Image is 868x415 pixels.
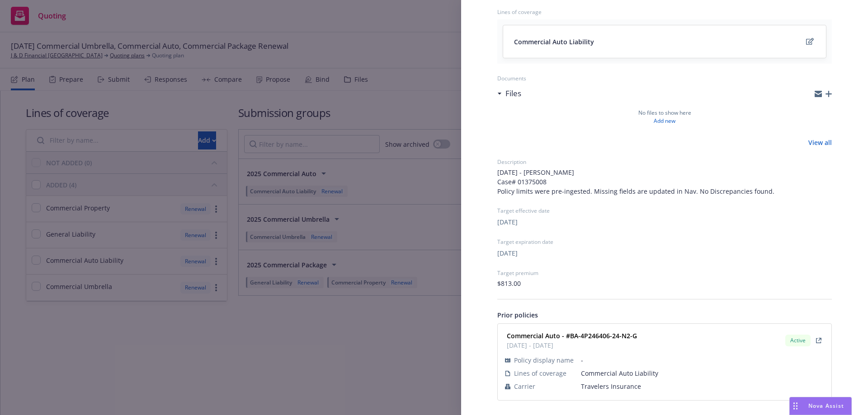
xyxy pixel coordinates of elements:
[789,397,852,415] button: Nova Assist
[497,75,832,82] div: Documents
[497,310,832,320] div: Prior policies
[581,382,824,391] span: Travelers Insurance
[507,331,637,340] strong: Commercial Auto - #BA-4P246406-24-N2-G
[497,8,832,16] div: Lines of coverage
[497,88,521,99] div: Files
[813,335,824,346] a: View Policy
[514,355,574,365] span: Policy display name
[497,269,832,277] div: Target premium
[497,158,832,166] div: Description
[514,37,594,47] span: Commercial Auto Liability
[514,368,566,378] span: Lines of coverage
[789,336,807,345] span: Active
[497,168,774,196] span: [DATE] - [PERSON_NAME] Case# 01375008 Policy limits were pre-ingested. Missing fields are updated...
[808,138,832,147] a: View all
[497,217,518,227] button: [DATE]
[497,238,832,246] div: Target expiration date
[581,368,824,378] span: Commercial Auto Liability
[808,402,844,410] span: Nova Assist
[804,36,815,47] a: edit
[507,340,637,350] span: [DATE] - [DATE]
[497,207,832,214] div: Target effective date
[654,117,675,125] a: Add new
[790,397,801,415] div: Drag to move
[638,109,691,117] span: No files to show here
[581,355,824,365] span: -
[497,279,521,288] span: $813.00
[514,382,535,391] span: Carrier
[497,248,518,258] button: [DATE]
[505,88,521,99] h3: Files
